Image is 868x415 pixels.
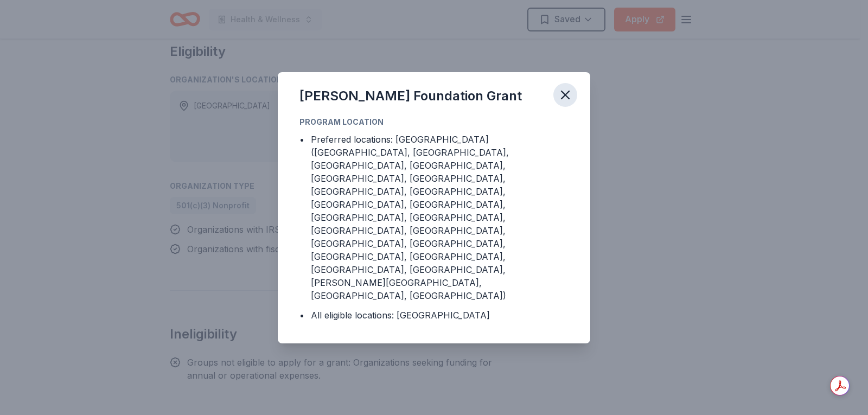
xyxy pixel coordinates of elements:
div: • [299,309,304,322]
div: Program Location [299,116,569,129]
div: [PERSON_NAME] Foundation Grant [299,87,522,105]
div: All eligible locations: [GEOGRAPHIC_DATA] [311,309,490,322]
div: • [299,133,304,146]
div: Preferred locations: [GEOGRAPHIC_DATA] ([GEOGRAPHIC_DATA], [GEOGRAPHIC_DATA], [GEOGRAPHIC_DATA], ... [311,133,569,302]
